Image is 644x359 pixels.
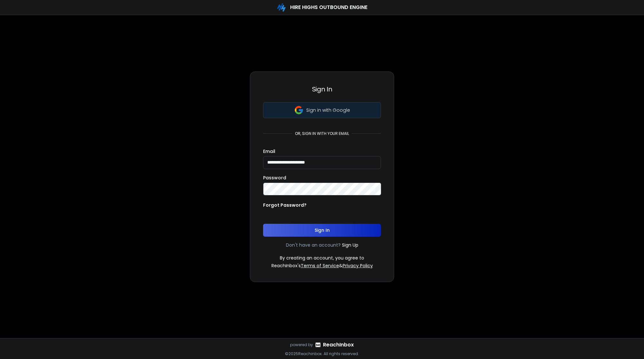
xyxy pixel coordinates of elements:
p: ReachInbox's & [271,262,373,269]
p: Don't have an account? [286,242,341,248]
button: Sign In [263,224,381,237]
h1: Hire Highs Outbound Engine [290,4,367,11]
a: Terms of Service [301,262,339,269]
button: Sign in with Google [263,102,381,118]
p: Forgot Password? [263,202,307,208]
a: ReachInbox [323,341,354,349]
p: By creating an account, you agree to [280,255,364,261]
label: Email [263,149,275,154]
img: logo [277,3,286,12]
p: powered by [290,342,313,347]
p: or, sign in with your email [292,131,352,136]
h3: Sign In [263,85,381,94]
p: Sign in with Google [306,107,350,113]
p: © 2025 Reachinbox. All rights reserved. [285,351,359,356]
label: Password [263,175,286,180]
img: logo [316,343,320,347]
a: Sign Up [342,242,358,248]
a: Privacy Policy [343,262,373,269]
